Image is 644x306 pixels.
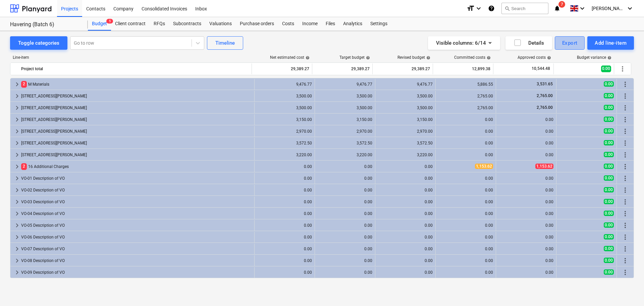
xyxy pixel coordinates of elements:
[378,164,433,169] div: 0.00
[499,235,553,239] div: 0.00
[531,66,551,72] span: 10,544.48
[378,176,433,181] div: 0.00
[592,6,625,11] span: [PERSON_NAME]
[21,208,252,219] div: VO-04 Description of VO
[535,164,553,169] span: 1,153.62
[621,163,629,171] span: More actions
[13,116,21,124] span: keyboard_arrow_right
[438,176,493,181] div: 0.00
[587,36,634,50] button: Add line-item
[13,127,21,135] span: keyboard_arrow_right
[21,79,252,90] div: M Materials
[604,140,614,145] span: 0.00
[438,129,493,134] div: 0.00
[425,56,430,60] span: help
[111,17,150,31] a: Client contract
[499,188,553,192] div: 0.00
[501,3,548,14] button: Search
[438,152,493,157] div: 0.00
[257,211,312,216] div: 0.00
[536,105,553,110] span: 2,765.00
[318,235,372,239] div: 0.00
[18,39,59,47] div: Toggle categories
[604,128,614,134] span: 0.00
[13,257,21,265] span: keyboard_arrow_right
[13,221,21,229] span: keyboard_arrow_right
[536,82,553,86] span: 3,531.65
[610,274,644,306] div: Chat Widget
[604,81,614,87] span: 0.00
[88,17,111,31] div: Budget
[606,56,611,60] span: help
[322,17,339,31] div: Files
[499,141,553,145] div: 0.00
[21,244,252,254] div: VO-07 Description of VO
[13,163,21,171] span: keyboard_arrow_right
[499,200,553,204] div: 0.00
[257,82,312,87] div: 9,476.77
[621,104,629,112] span: More actions
[505,36,552,50] button: Details
[378,223,433,228] div: 0.00
[21,196,252,207] div: VO-03 Description of VO
[21,91,252,101] div: [STREET_ADDRESS][PERSON_NAME]
[378,117,433,122] div: 3,150.00
[438,247,493,251] div: 0.00
[558,1,565,8] span: 7
[499,129,553,134] div: 0.00
[318,94,372,98] div: 3,500.00
[270,55,310,60] div: Net estimated cost
[10,36,67,50] button: Toggle categories
[10,55,252,60] div: Line-item
[21,267,252,278] div: VO-09 Description of VO
[621,127,629,135] span: More actions
[378,235,433,239] div: 0.00
[438,258,493,263] div: 0.00
[318,258,372,263] div: 0.00
[257,235,312,239] div: 0.00
[366,17,391,31] a: Settings
[318,105,372,110] div: 3,500.00
[21,185,252,195] div: VO-02 Description of VO
[298,17,322,31] div: Income
[318,223,372,228] div: 0.00
[278,17,298,31] div: Costs
[604,117,614,122] span: 0.00
[255,63,309,74] div: 29,389.27
[577,55,611,60] div: Budget variance
[257,94,312,98] div: 3,500.00
[150,17,169,31] a: RFQs
[621,139,629,147] span: More actions
[169,17,205,31] a: Subcontracts
[438,235,493,239] div: 0.00
[21,173,252,184] div: VO-01 Description of VO
[514,39,544,47] div: Details
[438,270,493,275] div: 0.00
[205,17,236,31] div: Valuations
[21,63,249,74] div: Project total
[10,21,80,28] div: Havering (Batch 6)
[438,211,493,216] div: 0.00
[236,17,278,31] div: Purchase orders
[604,222,614,228] span: 0.00
[621,210,629,218] span: More actions
[378,200,433,204] div: 0.00
[378,141,433,145] div: 3,572.50
[318,117,372,122] div: 3,150.00
[454,55,491,60] div: Committed costs
[257,176,312,181] div: 0.00
[215,39,235,47] div: Timeline
[318,188,372,192] div: 0.00
[621,80,629,88] span: More actions
[13,104,21,112] span: keyboard_arrow_right
[438,200,493,204] div: 0.00
[546,56,551,60] span: help
[499,117,553,122] div: 0.00
[578,4,586,12] i: keyboard_arrow_down
[21,232,252,243] div: VO-06 Description of VO
[318,152,372,157] div: 3,220.00
[21,102,252,113] div: [STREET_ADDRESS][PERSON_NAME]
[619,65,627,73] span: More actions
